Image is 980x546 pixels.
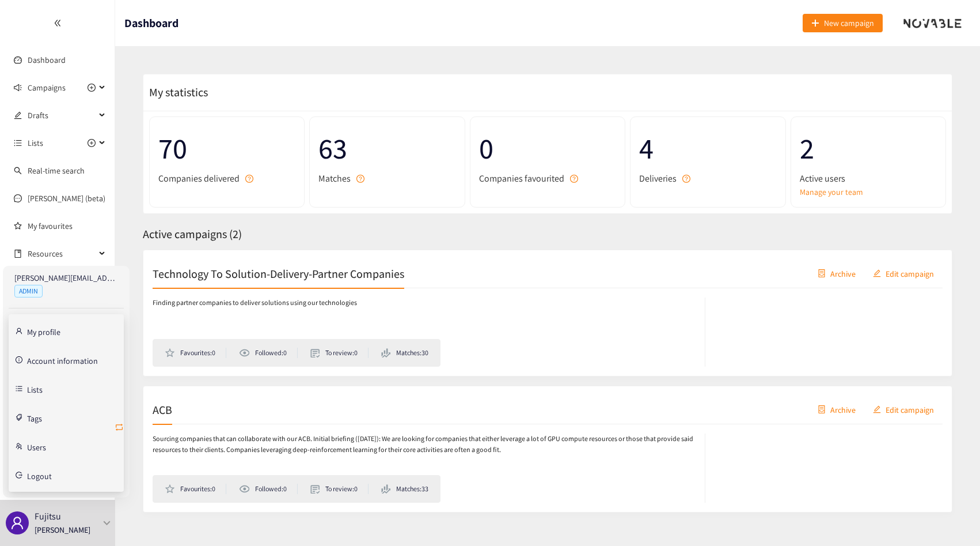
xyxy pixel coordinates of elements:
[16,472,22,479] span: logout
[115,423,124,434] span: retweet
[318,126,455,171] span: 63
[682,175,690,183] span: question-circle
[800,126,937,171] span: 2
[165,348,226,358] li: Favourites: 0
[886,403,934,416] span: Edit campaign
[809,400,864,419] button: containerArchive
[158,171,240,186] span: Companies delivered
[88,84,96,92] span: plus-circle
[28,104,96,127] span: Drafts
[922,491,980,546] iframe: Chat Widget
[811,19,819,28] span: plus
[830,267,856,280] span: Archive
[800,186,937,198] a: Manage your team
[245,175,253,183] span: question-circle
[153,265,404,281] h2: Technology To Solution-Delivery-Partner Companies
[158,126,295,171] span: 70
[27,441,46,451] a: Users
[28,242,96,265] span: Resources
[165,484,226,494] li: Favourites: 0
[873,405,881,415] span: edit
[35,524,90,536] p: [PERSON_NAME]
[14,111,22,119] span: edit
[143,250,952,376] a: Technology To Solution-Delivery-Partner CompaniescontainerArchiveeditEdit campaignFinding partner...
[818,269,826,278] span: container
[143,227,242,242] span: Active campaigns ( 2 )
[153,401,172,417] h2: ACB
[809,264,864,283] button: containerArchive
[356,175,364,183] span: question-circle
[35,509,61,524] p: Fujitsu
[830,403,856,416] span: Archive
[27,355,98,365] a: Account information
[239,348,298,358] li: Followed: 0
[479,126,616,171] span: 0
[824,17,874,29] span: New campaign
[28,131,43,155] span: Lists
[153,434,693,455] p: Sourcing companies that can collaborate with our ACB. Initial briefing ([DATE]): We are looking f...
[864,400,943,419] button: editEdit campaign
[310,484,369,494] li: To review: 0
[115,419,124,437] button: retweet
[310,348,369,358] li: To review: 0
[153,298,357,308] p: Finding partner companies to deliver solutions using our technologies
[14,139,22,147] span: unordered-list
[27,412,42,423] a: Tags
[381,348,428,358] li: Matches: 30
[28,55,66,65] a: Dashboard
[54,19,62,27] span: double-left
[27,326,60,336] a: My profile
[14,285,43,298] span: ADMIN
[864,264,943,283] button: editEdit campaign
[28,193,105,204] a: [PERSON_NAME] (beta)
[570,175,578,183] span: question-circle
[239,484,298,494] li: Followed: 0
[143,85,208,100] span: My statistics
[873,269,881,278] span: edit
[10,516,24,530] span: user
[14,250,22,258] span: book
[28,214,106,238] a: My favourites
[479,171,564,186] span: Companies favourited
[28,76,66,99] span: Campaigns
[800,171,845,186] span: Active users
[639,171,677,186] span: Deliveries
[27,383,43,394] a: Lists
[143,386,952,513] a: ACBcontainerArchiveeditEdit campaignSourcing companies that can collaborate with our ACB. Initial...
[27,472,52,480] span: Logout
[28,165,85,176] a: Real-time search
[14,272,118,284] p: [PERSON_NAME][EMAIL_ADDRESS][PERSON_NAME][DOMAIN_NAME]
[318,171,351,186] span: Matches
[922,491,980,546] div: Widget de chat
[639,126,776,171] span: 4
[818,405,826,415] span: container
[886,267,934,280] span: Edit campaign
[381,484,428,494] li: Matches: 33
[14,84,22,92] span: sound
[803,14,883,32] button: plusNew campaign
[88,139,96,147] span: plus-circle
